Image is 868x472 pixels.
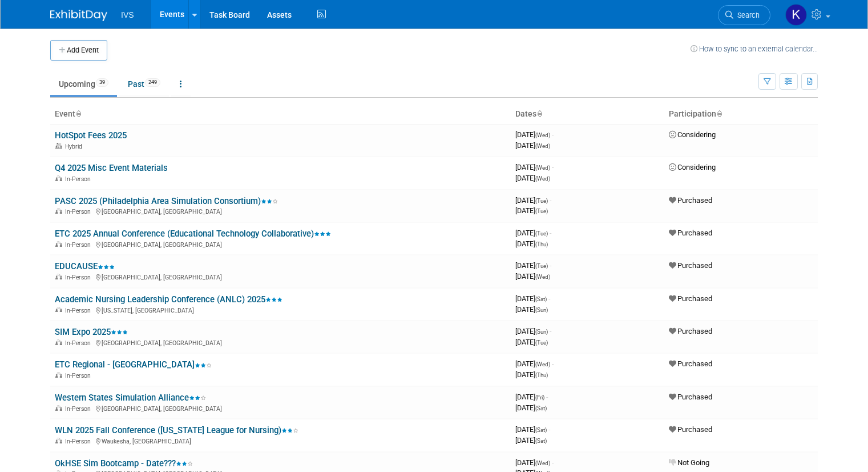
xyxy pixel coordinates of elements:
span: In-Person [65,307,94,314]
span: Purchased [669,359,712,368]
div: [GEOGRAPHIC_DATA], [GEOGRAPHIC_DATA] [55,403,506,413]
span: [DATE] [515,272,550,281]
span: Purchased [669,294,712,303]
span: In-Person [65,405,94,413]
span: [DATE] [515,206,548,215]
span: (Wed) [535,165,550,171]
span: [DATE] [515,130,554,139]
a: Academic Nursing Leadership Conference (ANLC) 2025 [55,294,282,305]
span: [DATE] [515,305,548,314]
a: HotSpot Fees 2025 [55,130,127,141]
a: OkHSE Sim Bootcamp - Date??? [55,458,193,469]
span: Purchased [669,393,712,401]
span: Purchased [669,229,712,237]
span: [DATE] [515,196,551,205]
img: In-Person Event [55,339,62,345]
span: [DATE] [515,327,551,335]
a: Sort by Participation Type [716,109,722,118]
span: [DATE] [515,294,550,303]
a: SIM Expo 2025 [55,327,128,337]
span: (Tue) [535,263,548,269]
span: [DATE] [515,370,548,379]
span: (Tue) [535,339,548,346]
span: - [552,359,554,368]
span: 249 [145,78,160,87]
span: Purchased [669,261,712,270]
a: ETC Regional - [GEOGRAPHIC_DATA] [55,359,212,370]
span: (Tue) [535,230,548,237]
a: ETC 2025 Annual Conference (Educational Technology Collaborative) [55,229,331,239]
img: In-Person Event [55,274,62,279]
span: (Tue) [535,198,548,204]
a: Sort by Event Name [75,109,81,118]
span: (Wed) [535,143,550,149]
span: [DATE] [515,403,547,412]
span: [DATE] [515,141,550,150]
span: - [552,163,554,171]
span: In-Person [65,208,94,215]
a: Sort by Start Date [536,109,542,118]
span: In-Person [65,438,94,445]
img: Hybrid Event [55,143,62,149]
span: (Wed) [535,132,550,138]
span: Search [733,11,760,19]
a: Search [718,5,770,25]
span: Purchased [669,196,712,205]
img: ExhibitDay [50,10,107,21]
span: Purchased [669,327,712,335]
span: [DATE] [515,163,554,171]
span: In-Person [65,372,94,379]
span: Hybrid [65,143,86,150]
th: Event [50,105,511,124]
span: - [546,393,548,401]
a: PASC 2025 (Philadelphia Area Simulation Consortium) [55,196,278,206]
img: In-Person Event [55,372,62,378]
div: Waukesha, [GEOGRAPHIC_DATA] [55,436,506,445]
span: Considering [669,163,716,171]
span: 39 [96,78,108,87]
th: Participation [664,105,818,124]
img: In-Person Event [55,405,62,411]
img: In-Person Event [55,241,62,247]
span: [DATE] [515,425,550,434]
th: Dates [511,105,664,124]
img: In-Person Event [55,175,62,181]
span: (Sat) [535,296,547,302]
span: [DATE] [515,261,551,270]
div: [GEOGRAPHIC_DATA], [GEOGRAPHIC_DATA] [55,338,506,347]
span: (Fri) [535,394,544,401]
a: Western States Simulation Alliance [55,393,206,403]
button: Add Event [50,40,107,61]
span: [DATE] [515,338,548,346]
div: [GEOGRAPHIC_DATA], [GEOGRAPHIC_DATA] [55,206,506,215]
span: - [548,425,550,434]
span: [DATE] [515,229,551,237]
span: - [548,294,550,303]
span: In-Person [65,241,94,249]
img: In-Person Event [55,307,62,313]
span: (Wed) [535,361,550,367]
span: [DATE] [515,458,554,467]
div: [GEOGRAPHIC_DATA], [GEOGRAPHIC_DATA] [55,272,506,281]
a: EDUCAUSE [55,261,115,271]
span: - [550,327,551,335]
span: IVS [121,10,134,19]
span: Not Going [669,458,709,467]
span: [DATE] [515,436,547,445]
a: WLN 2025 Fall Conference ([US_STATE] League for Nursing) [55,425,298,435]
span: (Sat) [535,405,547,411]
span: In-Person [65,175,94,183]
a: How to sync to an external calendar... [691,45,818,53]
span: Considering [669,130,716,139]
span: - [550,196,551,205]
span: - [550,229,551,237]
span: (Thu) [535,241,548,247]
span: (Tue) [535,208,548,214]
span: (Wed) [535,175,550,182]
span: [DATE] [515,174,550,182]
a: Q4 2025 Misc Event Materials [55,163,168,173]
span: [DATE] [515,359,554,368]
a: Past249 [119,73,169,95]
span: [DATE] [515,393,548,401]
span: - [552,458,554,467]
